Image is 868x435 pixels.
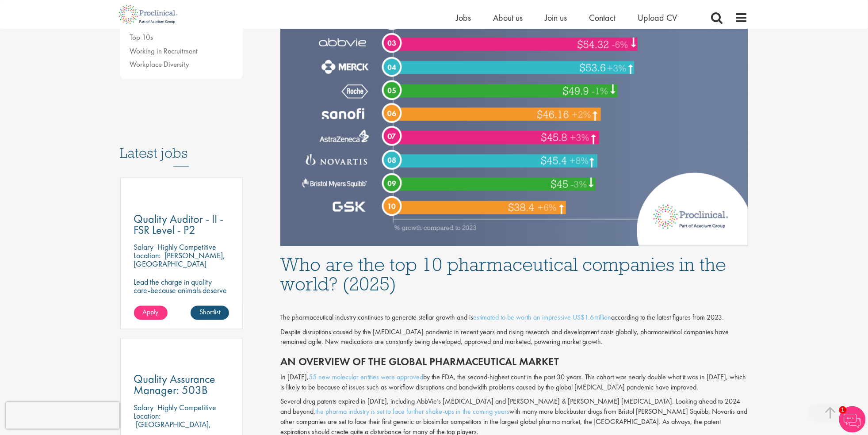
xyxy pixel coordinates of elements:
[158,403,217,413] p: Highly Competitive
[638,12,677,23] a: Upload CV
[134,214,229,236] a: Quality Auditor - II - FSR Level - P2
[280,356,748,368] h2: An overview of the global pharmaceutical market
[280,255,748,294] h1: Who are the top 10 pharmaceutical companies in the world? (2025)
[839,406,866,433] img: Chatbot
[158,242,217,252] p: Highly Competitive
[134,374,229,396] a: Quality Assurance Manager: 503B
[130,59,190,69] a: Workplace Diversity
[134,411,161,421] span: Location:
[456,12,471,23] a: Jobs
[120,123,243,167] h3: Latest jobs
[839,406,847,414] span: 1
[280,313,748,323] div: The pharmaceutical industry continues to generate stellar growth and is according to the latest f...
[473,313,612,322] a: estimated to be worth an impressive US$1.6 trillion
[6,402,119,429] iframe: reCAPTCHA
[309,373,423,382] a: 55 new molecular entities were approved
[493,12,523,23] a: About us
[134,211,224,237] span: Quality Auditor - II - FSR Level - P2
[130,32,153,42] a: Top 10s
[191,306,229,320] a: Shortlist
[134,372,216,398] span: Quality Assurance Manager: 503B
[589,12,616,23] a: Contact
[134,242,154,252] span: Salary
[134,278,229,303] p: Lead the charge in quality care-because animals deserve the best.
[134,251,226,269] p: [PERSON_NAME], [GEOGRAPHIC_DATA]
[134,403,154,413] span: Salary
[134,251,161,261] span: Location:
[143,308,159,317] span: Apply
[134,306,168,320] a: Apply
[545,12,567,23] a: Join us
[280,328,748,348] p: Despite disruptions caused by the [MEDICAL_DATA] pandemic in recent years and rising research and...
[315,407,509,416] a: the pharma industry is set to face further shake-ups in the coming years
[280,373,748,393] p: In [DATE], by the FDA, the second-highest count in the past 30 years. This cohort was nearly doub...
[130,46,198,56] a: Working in Recruitment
